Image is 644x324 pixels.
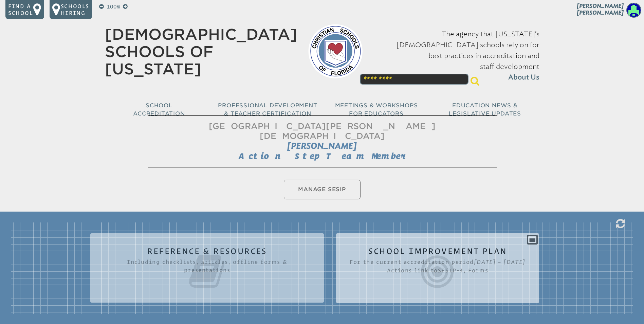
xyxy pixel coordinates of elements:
img: a8112d6bc4a0bdbe5bf054257f459859 [626,3,641,18]
p: The agency that [US_STATE]’s [DEMOGRAPHIC_DATA] schools rely on for best practices in accreditati... [373,29,539,83]
p: Find a school [8,3,33,16]
span: [PERSON_NAME] [PERSON_NAME] [577,3,624,16]
span: About Us [508,72,539,83]
span: Education News & Legislative Updates [449,102,521,117]
span: [PERSON_NAME] [287,141,357,151]
span: Professional Development & Teacher Certification [218,102,317,117]
span: Action Step Team Member [239,151,406,161]
a: [DEMOGRAPHIC_DATA] Schools of [US_STATE] [105,25,297,78]
h2: School Improvement Plan [350,247,526,291]
span: School Accreditation [133,102,185,117]
span: [GEOGRAPHIC_DATA][PERSON_NAME][DEMOGRAPHIC_DATA] [209,121,436,141]
p: Schools Hiring [61,3,89,16]
span: Meetings & Workshops for Educators [335,102,418,117]
img: csf-logo-web-colors.png [308,24,363,78]
h2: Reference & Resources [104,247,310,290]
p: 100% [105,3,122,11]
